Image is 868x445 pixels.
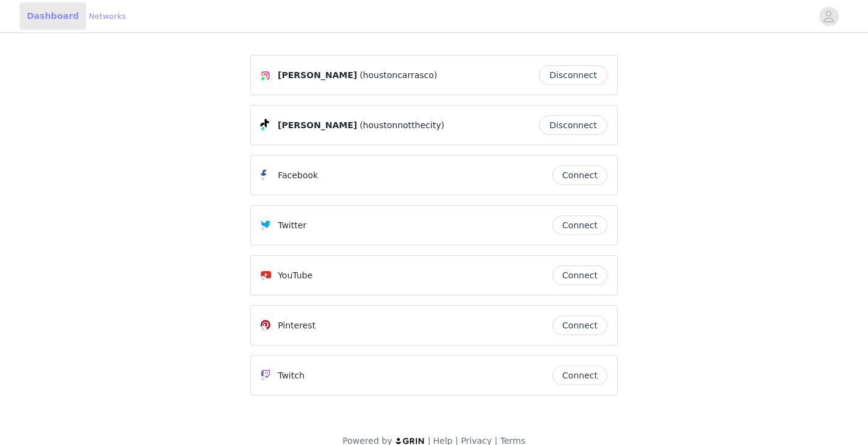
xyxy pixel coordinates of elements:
a: Dashboard [20,2,86,30]
button: Connect [552,165,607,185]
p: Twitter [278,219,306,232]
button: Connect [552,366,607,385]
button: Connect [552,266,607,285]
span: [PERSON_NAME] [278,69,357,82]
span: [PERSON_NAME] [278,119,357,132]
p: Facebook [278,169,318,182]
button: Disconnect [539,115,607,135]
img: Instagram Icon [261,71,270,81]
div: avatar [823,7,834,26]
img: logo [395,437,425,445]
span: (houstoncarrasco) [360,69,437,82]
button: Disconnect [539,65,607,85]
p: Pinterest [278,319,316,332]
button: Connect [552,316,607,335]
button: Connect [552,215,607,235]
span: (houstonnotthecity) [360,119,444,132]
p: Twitch [278,369,305,382]
a: Networks [89,10,126,23]
p: YouTube [278,269,313,282]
